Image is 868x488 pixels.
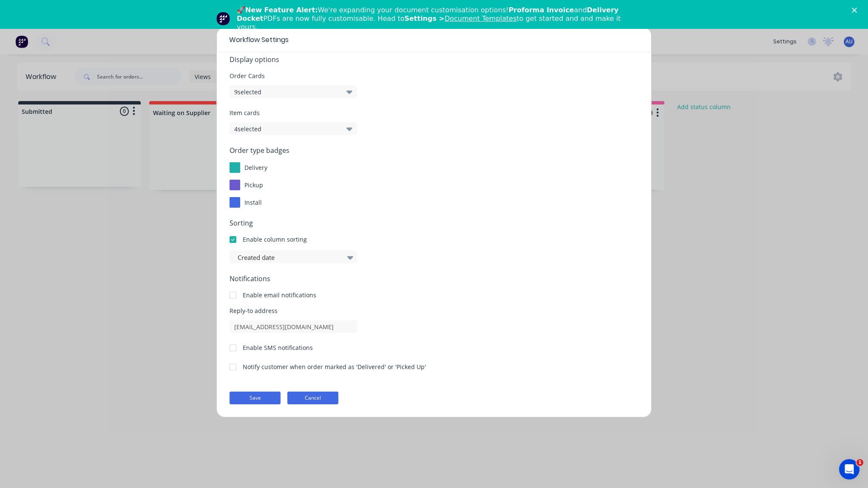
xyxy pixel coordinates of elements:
[230,306,638,315] span: Reply-to address
[237,6,638,31] div: 🚀 We're expanding your document customisation options! and PDFs are now fully customisable. Head ...
[230,218,638,228] span: Sorting
[230,392,281,404] button: Save
[244,181,263,189] span: pickup
[508,6,574,14] b: Proforma Invoice
[230,71,638,80] span: Order Cards
[244,164,267,172] span: delivery
[230,54,638,65] span: Display options
[230,274,638,284] span: Notifications
[404,14,516,23] b: Settings >
[243,362,426,371] div: Notify customer when order marked as 'Delivered' or 'Picked Up'
[230,108,638,117] span: Item cards
[243,235,307,244] div: Enable column sorting
[852,8,860,13] div: Close
[857,459,863,466] span: 1
[216,12,230,25] img: Profile image for Team
[839,459,859,480] iframe: Intercom live chat
[229,35,289,45] span: Workflow Settings
[230,85,357,98] button: 9selected
[244,198,262,206] span: install
[230,122,357,135] button: 4selected
[243,343,313,352] div: Enable SMS notifications
[445,14,516,23] a: Document Templates
[230,145,638,155] span: Order type badges
[245,6,318,14] b: New Feature Alert:
[237,6,618,23] b: Delivery Docket
[243,291,316,299] div: Enable email notifications
[287,392,338,404] button: Cancel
